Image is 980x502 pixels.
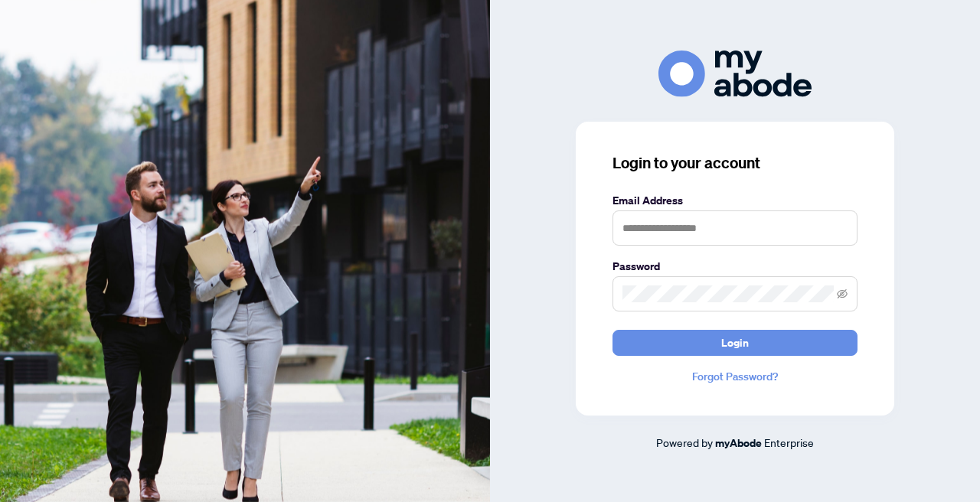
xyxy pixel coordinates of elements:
label: Password [612,258,857,275]
a: myAbode [715,435,762,451]
span: Enterprise [764,435,814,449]
img: ma-logo [658,51,812,97]
label: Email Address [612,192,857,209]
span: Powered by [656,435,713,449]
span: Login [721,331,749,355]
button: Login [612,330,857,356]
a: Forgot Password? [612,368,857,385]
span: eye-invisible [837,288,848,299]
h3: Login to your account [612,152,857,174]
